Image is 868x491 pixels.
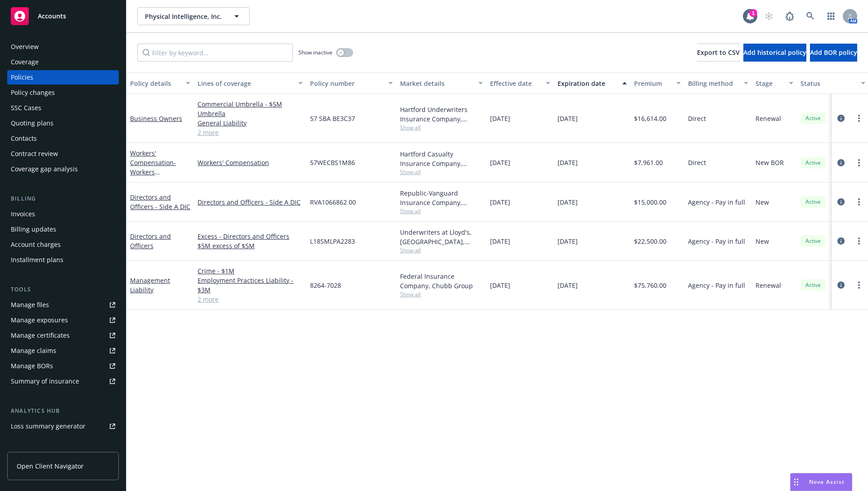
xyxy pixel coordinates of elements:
[11,237,61,252] div: Account charges
[11,374,79,388] div: Summary of insurance
[198,99,303,118] a: Commercial Umbrella - $5M Umbrella
[7,313,119,327] a: Manage exposures
[554,72,630,94] button: Expiration date
[7,101,119,115] a: SSC Cases
[198,232,303,250] a: Excess - Directors and Officers $5M excess of $5M
[854,280,864,290] a: more
[756,79,783,88] div: Stage
[490,281,510,290] span: [DATE]
[400,124,483,131] span: Show all
[11,131,37,146] div: Contacts
[688,158,706,167] span: Direct
[145,12,223,21] span: Physical Intelligence, Inc.
[791,473,802,491] div: Drag to move
[558,79,617,88] div: Expiration date
[400,168,483,176] span: Show all
[7,237,119,252] a: Account charges
[854,157,864,168] a: more
[684,72,752,94] button: Billing method
[804,281,822,289] span: Active
[130,232,171,250] a: Directors and Officers
[688,79,738,88] div: Billing method
[11,344,56,358] div: Manage claims
[558,237,578,246] span: [DATE]
[310,114,355,123] span: 57 SBA BE3C37
[310,281,341,290] span: 8264-7028
[17,461,84,471] span: Open Client Navigator
[400,79,473,88] div: Market details
[810,48,857,57] span: Add BOR policy
[854,113,864,124] a: more
[634,158,663,167] span: $7,961.00
[804,114,822,122] span: Active
[7,253,119,267] a: Installment plans
[11,298,49,312] div: Manage files
[7,285,119,294] div: Tools
[306,72,396,94] button: Policy number
[486,72,554,94] button: Effective date
[396,72,486,94] button: Market details
[836,157,846,168] a: circleInformation
[7,55,119,69] a: Coverage
[7,70,119,85] a: Policies
[836,196,846,207] a: circleInformation
[810,44,857,62] button: Add BOR policy
[781,7,799,25] a: Report a Bug
[490,79,540,88] div: Effective date
[11,55,39,69] div: Coverage
[756,114,781,123] span: Renewal
[11,70,33,85] div: Policies
[688,114,706,123] span: Direct
[11,40,39,54] div: Overview
[298,49,333,56] span: Show inactive
[7,328,119,343] a: Manage certificates
[7,374,119,388] a: Summary of insurance
[130,149,176,186] a: Workers' Compensation
[801,79,855,88] div: Status
[756,237,769,246] span: New
[11,359,53,373] div: Manage BORs
[11,85,55,100] div: Policy changes
[756,281,781,290] span: Renewal
[697,44,740,62] button: Export to CSV
[697,48,740,57] span: Export to CSV
[310,197,356,207] span: RVA1066862 00
[11,222,56,237] div: Billing updates
[634,237,666,246] span: $22,500.00
[11,328,70,343] div: Manage certificates
[634,281,666,290] span: $75,760.00
[310,237,355,246] span: L18SMLPA2283
[822,7,840,25] a: Switch app
[400,149,483,168] div: Hartford Casualty Insurance Company, Hartford Insurance Group
[7,162,119,176] a: Coverage gap analysis
[198,118,303,128] a: General Liability
[11,147,58,161] div: Contract review
[310,79,383,88] div: Policy number
[38,13,66,20] span: Accounts
[804,237,822,245] span: Active
[7,419,119,433] a: Loss summary generator
[130,79,180,88] div: Policy details
[400,105,483,124] div: Hartford Underwriters Insurance Company, Hartford Insurance Group
[11,419,85,433] div: Loss summary generator
[804,198,822,206] span: Active
[198,158,303,167] a: Workers' Compensation
[854,236,864,246] a: more
[809,478,845,486] span: Nova Assist
[11,313,68,327] div: Manage exposures
[194,72,306,94] button: Lines of coverage
[836,280,846,290] a: circleInformation
[7,40,119,54] a: Overview
[749,9,757,17] div: 1
[490,114,510,123] span: [DATE]
[743,48,806,57] span: Add historical policy
[130,114,182,123] a: Business Owners
[198,276,303,295] a: Employment Practices Liability - $3M
[130,193,190,211] a: Directors and Officers - Side A DIC
[198,79,293,88] div: Lines of coverage
[198,295,303,304] a: 2 more
[756,158,784,167] span: New BOR
[7,4,119,29] a: Accounts
[400,246,483,254] span: Show all
[854,196,864,207] a: more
